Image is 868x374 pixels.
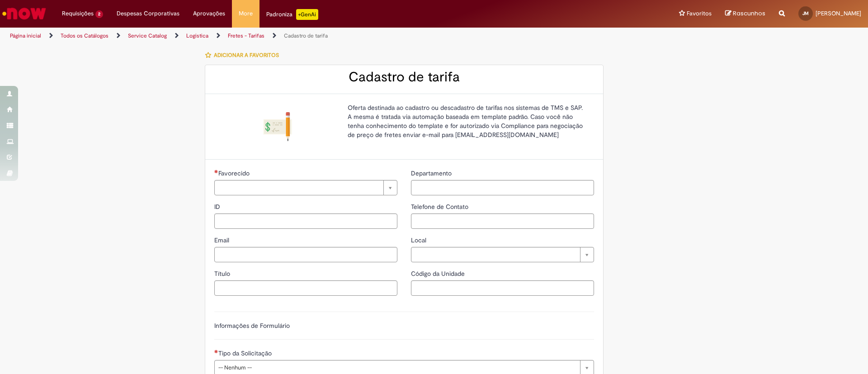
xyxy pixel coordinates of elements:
input: Departamento [411,180,594,195]
a: Página inicial [10,32,41,39]
span: Departamento [411,169,453,177]
span: Aprovações [193,9,225,18]
span: Local [411,236,428,244]
span: More [239,9,253,18]
img: ServiceNow [1,5,47,23]
span: Despesas Corporativas [117,9,179,18]
input: ID [214,213,397,229]
span: Telefone de Contato [411,203,470,211]
div: Padroniza [266,9,318,20]
span: Favoritos [687,9,712,18]
span: Necessários - Favorecido [218,169,251,177]
input: Telefone de Contato [411,213,594,229]
img: Cadastro de tarifa [263,112,292,141]
span: Requisições [62,9,94,18]
span: Necessários [214,350,218,353]
input: Título [214,280,397,296]
a: Limpar campo Favorecido [214,180,397,195]
ul: Trilhas de página [7,28,572,44]
span: 2 [95,10,103,18]
button: Adicionar a Favoritos [205,46,284,65]
a: Logistica [186,32,208,39]
h2: Cadastro de tarifa [214,70,594,85]
p: +GenAi [296,9,318,20]
p: Oferta destinada ao cadastro ou descadastro de tarifas nos sistemas de TMS e SAP. A mesma é trata... [348,103,587,139]
span: Tipo da Solicitação [218,349,274,357]
span: Necessários [214,170,218,173]
a: Service Catalog [128,32,167,39]
span: JM [802,10,809,16]
span: Email [214,236,231,244]
span: Código da Unidade [411,270,467,278]
span: Adicionar a Favoritos [214,52,279,59]
a: Cadastro de tarifa [284,32,328,39]
span: Título [214,270,232,278]
span: Rascunhos [733,9,765,18]
span: [PERSON_NAME] [816,9,861,17]
input: Código da Unidade [411,280,594,296]
input: Email [214,247,397,262]
a: Todos os Catálogos [61,32,108,39]
span: ID [214,203,222,211]
label: Informações de Formulário [214,322,290,330]
a: Fretes - Tarifas [228,32,264,39]
a: Limpar campo Local [411,247,594,262]
a: Rascunhos [725,9,765,18]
